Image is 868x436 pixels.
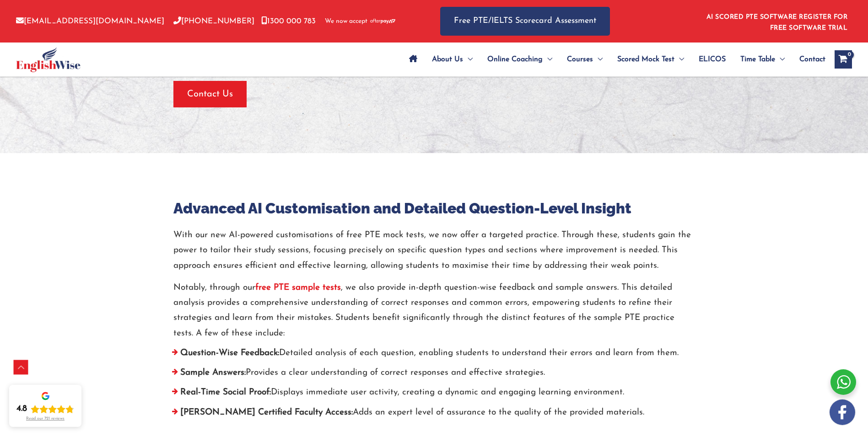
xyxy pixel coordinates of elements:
li: Detailed analysis of each question, enabling students to understand their errors and learn from t... [167,346,702,365]
img: Afterpay-Logo [370,19,395,24]
nav: Site Navigation: Main Menu [402,43,825,75]
a: Free PTE/IELTS Scorecard Assessment [440,7,610,36]
aside: Header Widget 1 [701,6,852,36]
span: Time Table [740,43,775,75]
span: Online Coaching [487,43,543,75]
span: We now accept [325,17,367,26]
a: [PHONE_NUMBER] [173,17,254,25]
span: Menu Toggle [593,43,603,75]
img: cropped-ew-logo [16,47,81,72]
a: Time TableMenu Toggle [733,43,792,75]
a: [EMAIL_ADDRESS][DOMAIN_NAME] [16,17,164,25]
span: Menu Toggle [543,43,552,75]
a: AI SCORED PTE SOFTWARE REGISTER FOR FREE SOFTWARE TRIAL [706,14,848,32]
img: white-facebook.png [830,399,855,425]
div: Rating: 4.8 out of 5 [16,404,74,415]
span: Menu Toggle [463,43,473,75]
li: Provides a clear understanding of correct responses and effective strategies. [167,365,702,385]
li: Displays immediate user activity, creating a dynamic and engaging learning environment. [167,385,702,404]
div: 4.8 [16,404,27,415]
a: CoursesMenu Toggle [560,43,610,75]
span: Courses [567,43,593,75]
strong: Sample Answers: [180,368,246,377]
strong: Question-Wise Feedback: [180,349,279,357]
li: Adds an expert level of assurance to the quality of the provided materials. [167,405,702,425]
a: Contact [792,43,825,75]
a: 1300 000 783 [261,17,316,25]
a: ELICOS [691,43,733,75]
strong: [PERSON_NAME] Certified Faculty Access: [180,408,353,417]
span: Contact [799,43,825,75]
span: Menu Toggle [775,43,785,75]
span: Menu Toggle [674,43,684,75]
strong: Real-Time Social Proof: [180,388,271,397]
p: With our new AI-powered customisations of free PTE mock tests, we now offer a targeted practice. ... [173,228,695,273]
span: Scored Mock Test [617,43,674,75]
a: Online CoachingMenu Toggle [480,43,560,75]
a: About UsMenu Toggle [425,43,480,75]
h3: Advanced AI Customisation and Detailed Question-Level Insight [173,199,695,218]
button: Contact Us [173,81,247,107]
span: ELICOS [699,43,726,75]
a: View Shopping Cart, empty [835,50,852,69]
a: free PTE sample tests [255,283,341,292]
p: Notably, through our , we also provide in-depth question-wise feedback and sample answers. This d... [173,280,695,341]
span: Contact Us [187,88,233,101]
a: Scored Mock TestMenu Toggle [610,43,691,75]
div: Read our 721 reviews [26,416,65,421]
span: About Us [432,43,463,75]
